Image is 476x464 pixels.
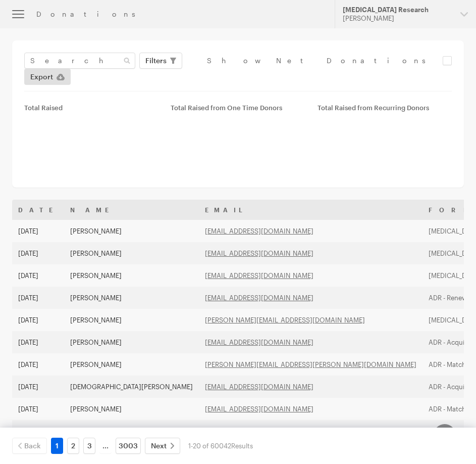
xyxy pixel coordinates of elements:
[343,6,452,14] div: [MEDICAL_DATA] Research
[139,53,182,69] button: Filters
[205,427,313,435] a: [EMAIL_ADDRESS][DOMAIN_NAME]
[24,69,71,85] a: Export
[83,438,95,454] a: 3
[64,309,199,331] td: [PERSON_NAME]
[188,438,253,454] div: 1-20 of 60042
[64,420,199,442] td: [PERSON_NAME]
[12,287,64,309] td: [DATE]
[12,420,64,442] td: [DATE]
[12,331,64,353] td: [DATE]
[12,353,64,376] td: [DATE]
[151,440,167,452] span: Next
[205,249,313,257] a: [EMAIL_ADDRESS][DOMAIN_NAME]
[64,331,199,353] td: [PERSON_NAME]
[145,55,167,67] span: Filters
[318,104,452,112] div: Total Raised from Recurring Donors
[205,338,313,346] a: [EMAIL_ADDRESS][DOMAIN_NAME]
[12,398,64,420] td: [DATE]
[231,442,253,450] span: Results
[64,220,199,242] td: [PERSON_NAME]
[12,200,64,220] th: Date
[145,438,180,454] a: Next
[64,242,199,264] td: [PERSON_NAME]
[205,383,313,391] a: [EMAIL_ADDRESS][DOMAIN_NAME]
[67,438,79,454] a: 2
[199,200,422,220] th: Email
[116,438,141,454] a: 3003
[24,104,158,112] div: Total Raised
[205,227,313,235] a: [EMAIL_ADDRESS][DOMAIN_NAME]
[64,287,199,309] td: [PERSON_NAME]
[12,376,64,398] td: [DATE]
[343,14,452,23] div: [PERSON_NAME]
[64,398,199,420] td: [PERSON_NAME]
[64,200,199,220] th: Name
[205,316,365,324] a: [PERSON_NAME][EMAIL_ADDRESS][DOMAIN_NAME]
[30,71,53,83] span: Export
[205,294,313,302] a: [EMAIL_ADDRESS][DOMAIN_NAME]
[64,264,199,287] td: [PERSON_NAME]
[24,53,135,69] input: Search Name & Email
[205,271,313,280] a: [EMAIL_ADDRESS][DOMAIN_NAME]
[64,376,199,398] td: [DEMOGRAPHIC_DATA][PERSON_NAME]
[171,104,305,112] div: Total Raised from One Time Donors
[12,220,64,242] td: [DATE]
[205,405,313,413] a: [EMAIL_ADDRESS][DOMAIN_NAME]
[12,242,64,264] td: [DATE]
[205,360,416,368] a: [PERSON_NAME][EMAIL_ADDRESS][PERSON_NAME][DOMAIN_NAME]
[64,353,199,376] td: [PERSON_NAME]
[12,309,64,331] td: [DATE]
[12,264,64,287] td: [DATE]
